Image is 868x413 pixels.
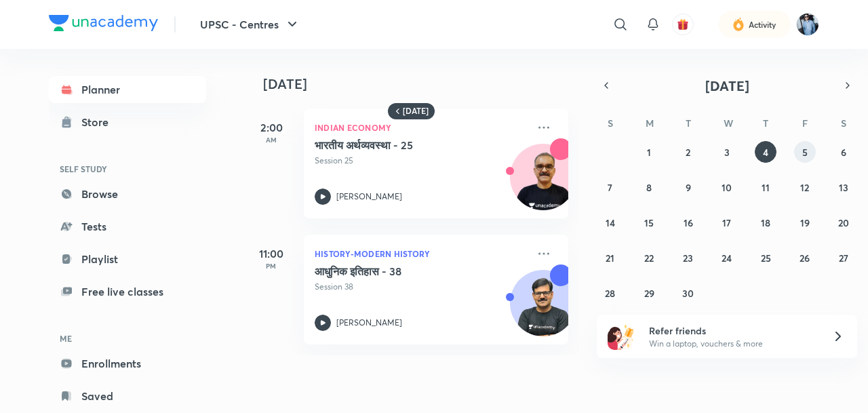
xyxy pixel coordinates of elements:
abbr: September 30, 2025 [682,287,694,300]
abbr: September 1, 2025 [647,146,651,159]
abbr: September 23, 2025 [683,252,693,264]
abbr: September 8, 2025 [646,181,652,194]
abbr: September 15, 2025 [644,216,654,229]
button: September 14, 2025 [599,212,621,233]
abbr: Tuesday [686,117,691,130]
button: September 5, 2025 [794,141,816,163]
h6: ME [49,327,206,350]
abbr: September 13, 2025 [839,181,848,194]
img: Avatar [511,151,576,216]
abbr: September 10, 2025 [722,181,732,194]
p: AM [244,136,298,144]
abbr: September 11, 2025 [762,181,770,194]
button: September 25, 2025 [755,247,776,269]
h5: 2:00 [244,119,298,136]
abbr: Thursday [763,117,768,130]
a: Free live classes [49,278,206,305]
p: Win a laptop, vouchers & more [649,338,816,350]
img: activity [732,16,745,33]
button: September 3, 2025 [716,141,738,163]
abbr: Sunday [608,117,613,130]
abbr: September 19, 2025 [800,216,810,229]
button: September 8, 2025 [638,176,660,198]
abbr: September 9, 2025 [686,181,691,194]
p: Indian Economy [315,119,528,136]
a: Enrollments [49,350,206,377]
div: Store [81,114,117,130]
button: September 17, 2025 [716,212,738,233]
h4: [DATE] [263,76,582,92]
a: Browse [49,180,206,208]
abbr: September 4, 2025 [763,146,768,159]
abbr: September 21, 2025 [606,252,614,264]
abbr: September 29, 2025 [644,287,654,300]
button: September 24, 2025 [716,247,738,269]
abbr: September 25, 2025 [761,252,771,264]
abbr: September 18, 2025 [761,216,770,229]
a: Tests [49,213,206,240]
button: [DATE] [616,76,838,95]
button: September 12, 2025 [794,176,816,198]
img: Shipu [796,13,819,36]
button: September 1, 2025 [638,141,660,163]
abbr: September 20, 2025 [838,216,849,229]
abbr: September 28, 2025 [605,287,615,300]
abbr: September 24, 2025 [722,252,732,264]
button: September 9, 2025 [677,176,699,198]
button: September 23, 2025 [677,247,699,269]
button: September 30, 2025 [677,282,699,304]
p: [PERSON_NAME] [336,317,402,329]
button: September 28, 2025 [599,282,621,304]
p: PM [244,262,298,270]
h5: भारतीय अर्थव्यवस्था - 25 [315,138,484,152]
h6: [DATE] [403,106,429,117]
button: September 10, 2025 [716,176,738,198]
img: avatar [677,18,689,31]
a: Playlist [49,245,206,273]
abbr: September 27, 2025 [839,252,848,264]
span: [DATE] [705,77,749,95]
abbr: September 2, 2025 [686,146,690,159]
abbr: September 16, 2025 [684,216,693,229]
a: Store [49,109,206,136]
button: September 19, 2025 [794,212,816,233]
button: September 15, 2025 [638,212,660,233]
p: History-Modern History [315,245,528,262]
h6: Refer friends [649,323,816,338]
button: September 20, 2025 [833,212,854,233]
img: referral [608,323,635,350]
button: September 18, 2025 [755,212,776,233]
button: September 4, 2025 [755,141,776,163]
button: September 13, 2025 [833,176,854,198]
button: September 7, 2025 [599,176,621,198]
img: Company Logo [49,15,158,31]
button: September 11, 2025 [755,176,776,198]
button: September 27, 2025 [833,247,854,269]
abbr: September 5, 2025 [802,146,808,159]
button: September 22, 2025 [638,247,660,269]
p: Session 25 [315,155,528,167]
button: September 2, 2025 [677,141,699,163]
h5: आधुनिक इतिहास - 38 [315,264,484,278]
abbr: September 26, 2025 [800,252,810,264]
abbr: September 17, 2025 [722,216,731,229]
button: September 6, 2025 [833,141,854,163]
abbr: September 12, 2025 [800,181,809,194]
p: Session 38 [315,281,528,293]
img: Avatar [511,277,576,342]
abbr: Monday [646,117,654,130]
abbr: September 3, 2025 [724,146,730,159]
button: September 29, 2025 [638,282,660,304]
button: September 16, 2025 [677,212,699,233]
abbr: September 6, 2025 [841,146,846,159]
p: [PERSON_NAME] [336,191,402,203]
abbr: Wednesday [724,117,733,130]
abbr: September 7, 2025 [608,181,612,194]
a: Saved [49,382,206,410]
button: September 26, 2025 [794,247,816,269]
a: Planner [49,76,206,103]
abbr: Friday [802,117,808,130]
button: UPSC - Centres [192,11,309,38]
button: September 21, 2025 [599,247,621,269]
button: avatar [672,14,694,35]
